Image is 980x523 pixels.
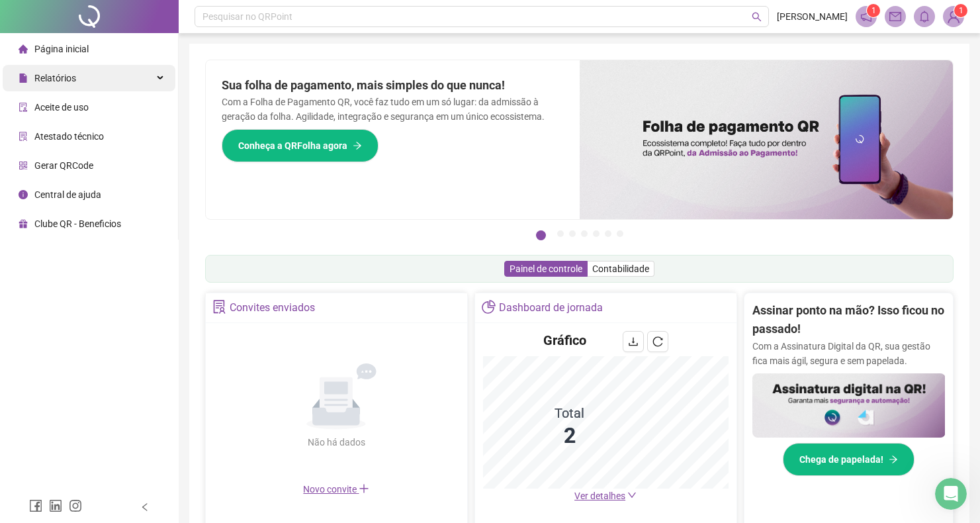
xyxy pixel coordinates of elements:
[536,230,546,240] button: 1
[222,95,564,124] p: Com a Folha de Pagamento QR, você faz tudo em um só lugar: da admissão à geração da folha. Agilid...
[959,6,963,15] span: 1
[752,12,762,22] span: search
[34,218,121,229] span: Clube QR - Beneficios
[867,4,880,17] sup: 1
[212,300,226,314] span: solution
[34,102,89,113] span: Aceite de uso
[592,263,649,274] span: Contabilidade
[954,4,967,17] sup: Atualize o seu contato no menu Meus Dados
[19,161,28,170] span: qrcode
[19,190,28,199] span: info-circle
[19,73,28,83] span: file
[777,9,848,24] span: [PERSON_NAME]
[581,230,588,237] button: 4
[871,6,876,15] span: 1
[889,455,898,464] span: arrow-right
[230,297,315,319] div: Convites enviados
[935,478,967,510] iframe: Intercom live chat
[34,189,101,200] span: Central de ajuda
[783,443,914,476] button: Chega de papelada!
[557,230,564,237] button: 2
[275,435,397,450] div: Não há dados
[19,132,28,141] span: solution
[482,300,496,314] span: pie-chart
[652,336,663,347] span: reload
[752,339,946,368] p: Com a Assinatura Digital da QR, sua gestão fica mais ágil, segura e sem papelada.
[238,138,347,153] span: Conheça a QRFolha agora
[34,44,89,54] span: Página inicial
[944,7,963,26] img: 4285
[617,230,623,237] button: 7
[574,491,625,501] span: Ver detalhes
[19,219,28,228] span: gift
[19,103,28,112] span: audit
[69,499,82,512] span: instagram
[303,484,369,495] span: Novo convite
[752,301,946,339] h2: Assinar ponto na mão? Isso ficou no passado!
[569,230,576,237] button: 3
[49,499,62,512] span: linkedin
[799,452,883,467] span: Chega de papelada!
[29,499,42,512] span: facebook
[593,230,600,237] button: 5
[359,483,369,494] span: plus
[222,129,379,162] button: Conheça a QRFolha agora
[140,502,150,512] span: left
[628,336,639,347] span: download
[580,60,954,219] img: banner%2F8d14a306-6205-4263-8e5b-06e9a85ad873.png
[918,11,930,23] span: bell
[222,76,564,95] h2: Sua folha de pagamento, mais simples do que nunca!
[19,44,28,54] span: home
[605,230,611,237] button: 6
[34,131,104,142] span: Atestado técnico
[860,11,872,23] span: notification
[510,263,582,274] span: Painel de controle
[34,160,93,171] span: Gerar QRCode
[752,373,946,438] img: banner%2F02c71560-61a6-44d4-94b9-c8ab97240462.png
[499,297,603,319] div: Dashboard de jornada
[889,11,901,23] span: mail
[353,141,362,150] span: arrow-right
[574,491,637,501] a: Ver detalhes down
[543,331,586,350] h4: Gráfico
[627,491,637,500] span: down
[34,73,76,83] span: Relatórios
